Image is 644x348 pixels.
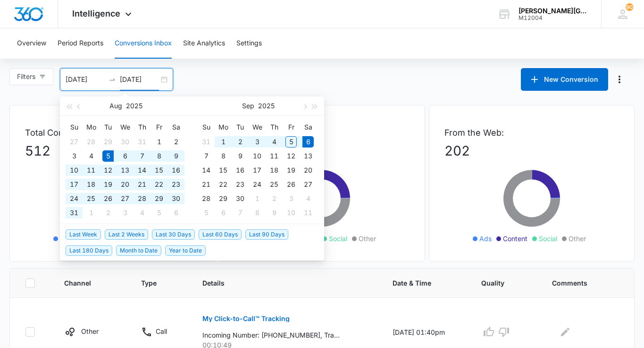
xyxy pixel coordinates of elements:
[117,149,134,163] td: 2025-08-06
[521,68,608,91] button: New Conversion
[201,207,212,218] div: 5
[85,207,97,218] div: 1
[66,120,83,135] th: Su
[217,165,229,176] div: 15
[215,149,232,163] td: 2025-09-08
[85,193,97,204] div: 25
[251,193,263,204] div: 1
[215,120,232,135] th: Mo
[102,136,114,148] div: 29
[283,149,300,163] td: 2025-09-12
[151,191,167,206] td: 2025-08-29
[217,150,229,162] div: 8
[232,191,249,206] td: 2025-09-30
[117,135,134,149] td: 2025-07-30
[234,193,246,204] div: 30
[215,135,232,149] td: 2025-09-01
[198,191,215,206] td: 2025-09-28
[72,9,120,18] span: Intelligence
[201,193,212,204] div: 28
[17,28,46,59] button: Overview
[251,150,263,162] div: 10
[119,179,131,190] div: 20
[539,234,557,244] span: Social
[100,191,117,206] td: 2025-08-26
[167,177,184,191] td: 2025-08-23
[117,163,134,177] td: 2025-08-13
[268,136,280,148] div: 4
[68,136,80,148] div: 27
[249,149,266,163] td: 2025-09-10
[102,165,114,176] div: 12
[156,326,167,336] p: Call
[198,149,215,163] td: 2025-09-07
[66,229,101,240] span: Last Week
[170,207,182,218] div: 6
[300,177,317,191] td: 2025-09-27
[199,229,242,240] span: Last 60 Days
[119,165,131,176] div: 13
[25,141,200,161] p: 512
[83,149,100,163] td: 2025-08-04
[234,136,246,148] div: 2
[266,149,283,163] td: 2025-09-11
[109,76,116,83] span: swap-right
[201,136,212,148] div: 31
[119,150,131,162] div: 6
[167,191,184,206] td: 2025-08-30
[300,149,317,163] td: 2025-09-13
[201,179,212,190] div: 21
[300,163,317,177] td: 2025-09-20
[120,74,159,85] input: End date
[232,120,249,135] th: Tu
[167,163,184,177] td: 2025-08-16
[569,234,586,244] span: Other
[266,163,283,177] td: 2025-09-18
[66,191,83,206] td: 2025-08-24
[134,191,151,206] td: 2025-08-28
[266,206,283,220] td: 2025-10-09
[117,177,134,191] td: 2025-08-20
[558,324,573,339] button: Edit Comments
[268,165,280,176] div: 18
[105,229,148,240] span: Last 2 Weeks
[232,135,249,149] td: 2025-09-02
[151,149,167,163] td: 2025-08-08
[102,193,114,204] div: 26
[283,163,300,177] td: 2025-09-19
[234,179,246,190] div: 23
[126,96,142,115] button: 2025
[266,191,283,206] td: 2025-10-02
[115,28,172,59] button: Conversions Inbox
[136,193,148,204] div: 28
[134,120,151,135] th: Th
[100,206,117,220] td: 2025-09-02
[245,229,288,240] span: Last 90 Days
[503,234,527,244] span: Content
[141,278,167,288] span: Type
[481,278,516,288] span: Quality
[215,177,232,191] td: 2025-09-22
[167,206,184,220] td: 2025-09-06
[251,165,263,176] div: 17
[249,163,266,177] td: 2025-09-17
[232,149,249,163] td: 2025-09-09
[68,165,80,176] div: 10
[612,72,627,87] button: Manage Numbers
[283,120,300,135] th: Fr
[258,96,275,115] button: 2025
[198,135,215,149] td: 2025-08-31
[83,206,100,220] td: 2025-09-01
[249,191,266,206] td: 2025-10-01
[85,150,97,162] div: 4
[170,179,182,190] div: 23
[302,179,314,190] div: 27
[266,177,283,191] td: 2025-09-25
[626,3,633,11] div: notifications count
[100,177,117,191] td: 2025-08-19
[153,193,165,204] div: 29
[519,7,587,15] div: account name
[100,149,117,163] td: 2025-08-05
[519,15,587,21] div: account id
[119,193,131,204] div: 27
